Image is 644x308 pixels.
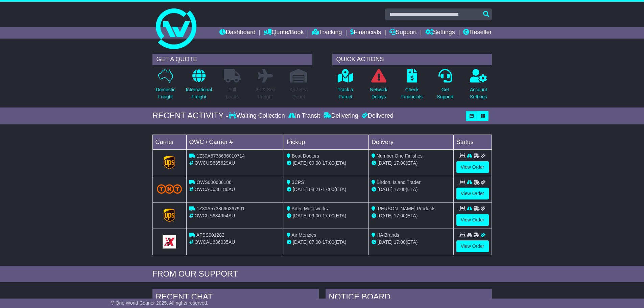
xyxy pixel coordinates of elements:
[394,160,406,166] span: 17:00
[196,180,232,185] span: OWS000638186
[463,27,492,39] a: Reseller
[372,160,451,167] div: (ETA)
[287,112,322,120] div: In Transit
[309,213,321,218] span: 09:00
[156,86,175,100] p: Domestic Freight
[292,153,319,159] span: Boat Doctors
[291,232,316,238] span: Air Menzies
[377,153,423,159] span: Number One Finishes
[155,69,175,104] a: DomesticFreight
[186,86,212,100] p: International Freight
[323,187,334,192] span: 17:00
[293,187,308,192] span: [DATE]
[436,69,454,104] a: GetSupport
[287,186,366,193] div: - (ETA)
[350,27,381,39] a: Financials
[338,86,353,100] p: Track a Parcel
[401,86,423,100] p: Check Financials
[164,209,175,222] img: GetCarrierServiceLogo
[309,187,321,192] span: 08:21
[293,239,308,245] span: [DATE]
[196,206,244,211] span: 1Z30A5738696367901
[194,213,235,218] span: OWCUS634954AU
[372,186,451,193] div: (ETA)
[194,160,235,166] span: OWCUS635629AU
[111,300,209,306] span: © One World Courier 2025. All rights reserved.
[323,160,334,166] span: 17:00
[389,27,417,39] a: Support
[264,27,304,39] a: Quote/Book
[326,289,492,307] div: NOTICE BOARD
[152,269,492,279] div: FROM OUR SUPPORT
[290,86,308,100] p: Air / Sea Depot
[425,27,455,39] a: Settings
[196,153,244,159] span: 1Z30A5738696010714
[164,156,175,169] img: GetCarrierServiceLogo
[378,213,392,218] span: [DATE]
[377,180,421,185] span: Birdon, Island Trader
[456,240,489,252] a: View Order
[287,212,366,219] div: - (ETA)
[194,239,235,245] span: OWCAU636035AU
[470,86,487,100] p: Account Settings
[323,213,334,218] span: 17:00
[456,214,489,226] a: View Order
[312,27,342,39] a: Tracking
[456,188,489,199] a: View Order
[470,69,487,104] a: AccountSettings
[378,239,392,245] span: [DATE]
[186,69,212,104] a: InternationalFreight
[293,160,308,166] span: [DATE]
[293,213,308,218] span: [DATE]
[377,206,435,211] span: [PERSON_NAME] Products
[368,135,453,149] td: Delivery
[287,239,366,246] div: - (ETA)
[332,54,492,65] div: QUICK ACTIONS
[323,239,334,245] span: 17:00
[360,112,393,120] div: Delivered
[152,135,186,149] td: Carrier
[453,135,492,149] td: Status
[219,27,256,39] a: Dashboard
[394,187,406,192] span: 17:00
[309,160,321,166] span: 09:00
[196,232,224,238] span: AFSS001282
[194,187,235,192] span: OWCAU638186AU
[292,180,304,185] span: 3CPS
[157,184,182,193] img: TNT_Domestic.png
[437,86,453,100] p: Get Support
[309,239,321,245] span: 07:00
[152,111,229,121] div: RECENT ACTIVITY -
[372,239,451,246] div: (ETA)
[370,86,387,100] p: Network Delays
[378,160,392,166] span: [DATE]
[163,235,176,248] img: GetCarrierServiceLogo
[152,289,319,307] div: RECENT CHAT
[337,69,354,104] a: Track aParcel
[152,54,312,65] div: GET A QUOTE
[378,187,392,192] span: [DATE]
[224,86,241,100] p: Full Loads
[291,206,328,211] span: Artec Metalworks
[369,69,387,104] a: NetworkDelays
[456,161,489,173] a: View Order
[401,69,423,104] a: CheckFinancials
[372,212,451,219] div: (ETA)
[394,213,406,218] span: 17:00
[229,112,286,120] div: Waiting Collection
[377,232,399,238] span: HA Brands
[284,135,369,149] td: Pickup
[394,239,406,245] span: 17:00
[256,86,276,100] p: Air & Sea Freight
[287,160,366,167] div: - (ETA)
[322,112,360,120] div: Delivering
[186,135,284,149] td: OWC / Carrier #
